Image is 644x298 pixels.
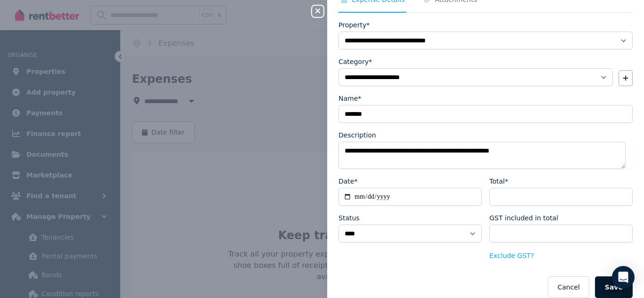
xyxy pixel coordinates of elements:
[339,130,376,140] label: Description
[339,94,361,103] label: Name*
[339,57,372,66] label: Category*
[339,177,357,186] label: Date*
[489,213,558,223] label: GST included in total
[489,177,508,186] label: Total*
[489,251,534,260] button: Exclude GST?
[339,213,360,223] label: Status
[595,276,633,298] button: Save
[612,266,635,289] div: Open Intercom Messenger
[548,276,589,298] button: Cancel
[339,20,370,30] label: Property*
